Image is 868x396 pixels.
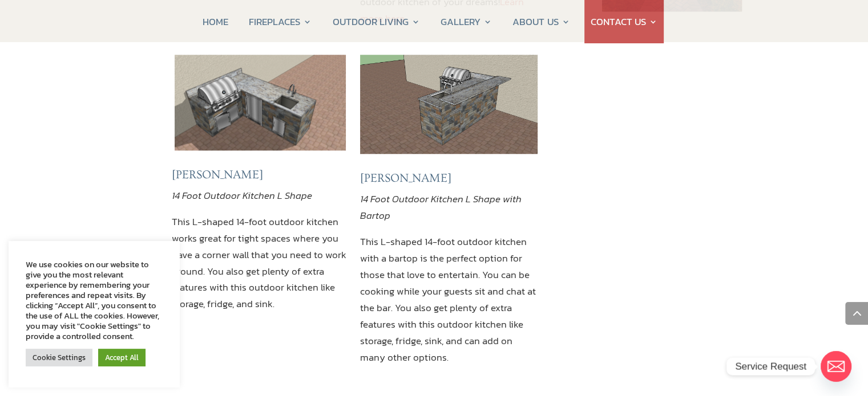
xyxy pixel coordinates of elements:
a: Email [821,351,851,382]
a: Accept All [98,349,146,366]
p: This L-shaped 14-foot outdoor kitchen with a bartop is the perfect option for those that love to ... [360,234,538,365]
img: 14 foot outdoor kitchen jacksonville ormond beach [175,55,346,150]
a: Cookie Settings [26,349,92,366]
img: 14 foot outdoor kitchen with bartop [360,55,538,154]
span: [PERSON_NAME] [360,172,451,185]
p: This L-shaped 14-foot outdoor kitchen works great for tight spaces where you have a corner wall t... [172,214,349,312]
em: 14 Foot Outdoor Kitchen L Shape with Bartop [360,191,522,223]
span: [PERSON_NAME] [172,168,263,181]
em: 14 Foot Outdoor Kitchen L Shape [172,188,312,203]
div: We use cookies on our website to give you the most relevant experience by remembering your prefer... [26,259,163,341]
